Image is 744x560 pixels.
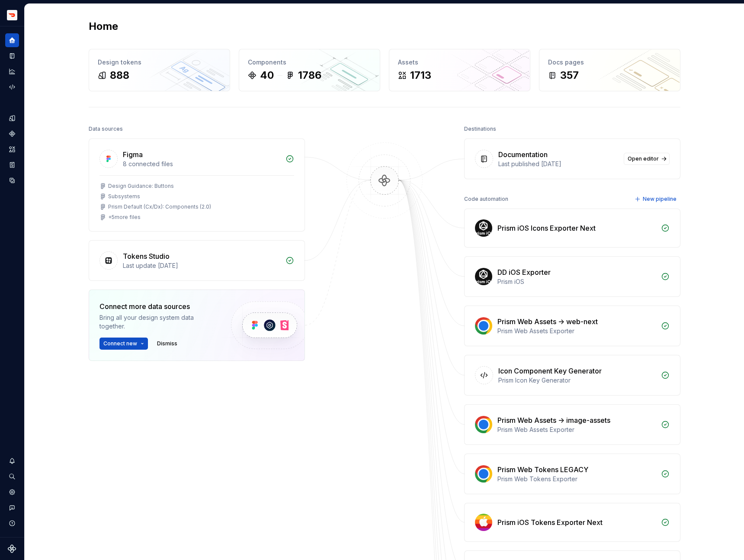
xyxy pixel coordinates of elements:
a: Home [5,33,19,47]
div: Docs pages [548,58,671,67]
a: Components [5,127,19,141]
button: Search ⌘K [5,470,19,483]
a: Settings [5,485,19,499]
button: Dismiss [153,338,181,350]
a: Open editor [624,153,670,165]
button: Notifications [5,454,19,468]
div: + 5 more files [108,214,141,221]
button: Contact support [5,501,19,515]
div: Prism Web Assets Exporter [497,327,656,335]
div: 1786 [298,68,321,82]
a: Storybook stories [5,158,19,172]
div: Last update [DATE] [123,261,280,270]
button: New pipeline [632,193,680,205]
div: Prism Web Tokens Exporter [497,475,656,483]
div: Prism Icon Key Generator [498,376,656,385]
a: Design tokens888 [89,49,230,91]
div: Data sources [89,123,123,135]
div: Subsystems [108,193,140,200]
a: Code automation [5,80,19,94]
div: DD iOS Exporter [497,267,551,277]
button: Connect new [99,338,148,350]
a: Figma8 connected filesDesign Guidance: ButtonsSubsystemsPrism Default (Cx/Dx): Components (2.0)+5... [89,138,305,232]
div: Prism Web Assets Exporter [497,425,656,434]
svg: Supernova Logo [8,544,16,553]
div: 357 [560,68,579,82]
div: Prism Default (Cx/Dx): Components (2.0) [108,203,211,210]
a: Design tokens [5,111,19,125]
span: Open editor [628,155,659,162]
div: 1713 [410,68,431,82]
a: Data sources [5,174,19,187]
div: 888 [110,68,129,82]
div: Design tokens [98,58,221,67]
a: Components401786 [239,49,380,91]
div: Prism Web Tokens LEGACY [497,464,588,475]
div: Documentation [498,149,548,160]
div: Prism iOS Icons Exporter Next [497,223,596,233]
div: Figma [123,149,143,160]
div: 8 connected files [123,160,280,168]
a: Analytics [5,64,19,78]
img: bd52d190-91a7-4889-9e90-eccda45865b1.png [7,10,17,20]
span: New pipeline [643,196,677,203]
div: Connect more data sources [99,301,216,312]
div: Prism iOS Tokens Exporter Next [497,517,603,528]
a: Docs pages357 [539,49,680,91]
a: Tokens StudioLast update [DATE] [89,240,305,281]
div: Tokens Studio [123,251,170,261]
div: Design Guidance: Buttons [108,183,174,190]
h2: Home [89,19,118,33]
div: Icon Component Key Generator [498,366,602,376]
a: Documentation [5,49,19,63]
div: Destinations [464,123,496,135]
div: Code automation [464,193,508,205]
div: Components [248,58,371,67]
a: Assets [5,142,19,156]
span: Dismiss [157,340,177,347]
div: Bring all your design system data together. [99,313,216,331]
div: Prism Web Assets -> image-assets [497,415,610,425]
div: Prism iOS [497,277,656,286]
a: Assets1713 [389,49,530,91]
div: 40 [260,68,274,82]
span: Connect new [103,340,137,347]
div: Assets [398,58,521,67]
div: Last published [DATE] [498,160,619,168]
div: Prism Web Assets -> web-next [497,316,598,327]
